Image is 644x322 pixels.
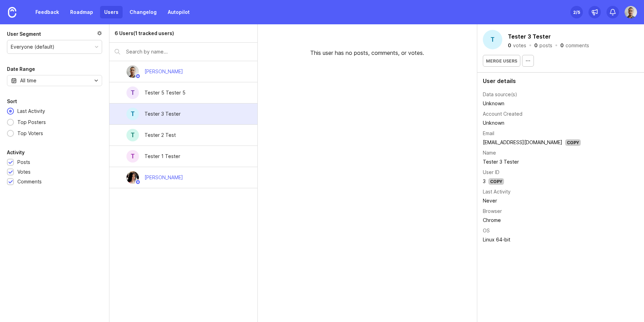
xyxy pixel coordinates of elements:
a: Feedback [31,6,63,18]
div: Name [483,149,496,157]
div: Sort [7,97,17,106]
a: Roadmap [66,6,97,18]
div: Last Activity [483,188,511,196]
div: Top Posters [14,118,49,126]
td: Chrome [483,216,581,225]
div: All time [20,77,36,84]
div: Tester 5 Tester 5 [145,89,185,97]
div: Last Activity [14,107,49,115]
div: Top Voters [14,130,47,137]
div: Copy [488,178,504,185]
div: 0 [508,43,511,48]
div: T [126,86,139,99]
img: Joao Gilberto [126,65,139,78]
div: T [126,108,139,120]
div: Never [483,197,581,205]
div: Date Range [7,65,35,73]
div: Unknown [483,119,581,127]
td: Unknown [483,99,581,108]
div: Copy [565,139,581,146]
div: User Segment [7,30,41,38]
a: Changelog [125,6,161,18]
div: Posts [17,158,30,166]
a: Users [100,6,123,18]
div: Activity [7,148,25,157]
div: votes [513,43,526,48]
div: 2 /5 [573,7,580,17]
div: Data source(s) [483,91,517,98]
td: Linux 64-bit [483,235,581,244]
div: · [554,43,558,48]
img: member badge [135,180,141,185]
div: Votes [17,168,31,176]
div: 0 [534,43,538,48]
span: Merge users [486,58,517,64]
div: posts [539,43,552,48]
img: Sofiia Filippova [126,171,139,184]
a: [EMAIL_ADDRESS][DOMAIN_NAME] [483,139,562,145]
div: 6 Users (1 tracked users) [115,30,174,37]
div: comments [565,43,589,48]
img: member badge [135,74,141,79]
div: Email [483,130,494,137]
div: Tester 2 Test [145,131,176,139]
svg: toggle icon [91,78,102,83]
img: Canny Home [8,7,16,18]
div: 0 [560,43,564,48]
div: · [528,43,532,48]
div: Browser [483,207,502,215]
div: T [126,150,139,163]
td: Tester 3 Tester [483,157,581,166]
img: Joao Gilberto [625,6,637,18]
div: OS [483,227,490,234]
div: T [126,129,139,141]
div: Tester 3 Tester [145,110,181,118]
a: Autopilot [164,6,194,18]
div: 3 [483,177,486,185]
input: Search by name... [126,48,252,56]
div: [PERSON_NAME] [145,68,183,75]
button: 2/5 [570,6,583,18]
div: T [483,30,502,49]
div: This user has no posts, comments, or votes. [258,24,477,63]
div: User details [483,78,638,84]
div: Tester 1 Tester [145,152,180,160]
div: Account Created [483,110,522,118]
button: Merge users [483,55,520,67]
div: Everyone (default) [11,43,55,51]
button: Tester 3 Tester [506,31,552,42]
div: [PERSON_NAME] [145,174,183,181]
div: Comments [17,178,42,185]
div: User ID [483,168,499,176]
